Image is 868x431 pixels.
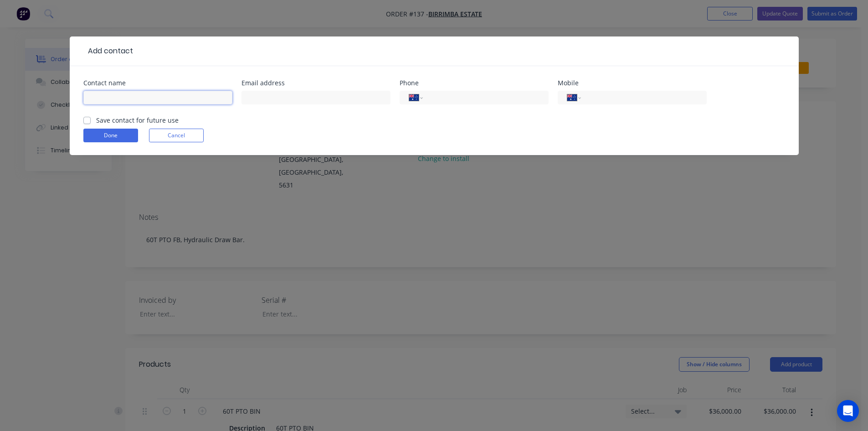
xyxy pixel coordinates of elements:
div: Mobile [558,80,707,86]
div: Phone [400,80,549,86]
div: Email address [241,80,390,86]
div: Add contact [83,46,133,57]
div: Contact name [83,80,232,86]
button: Done [83,129,138,142]
div: Open Intercom Messenger [837,400,859,422]
button: Cancel [149,129,204,142]
label: Save contact for future use [96,115,179,125]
